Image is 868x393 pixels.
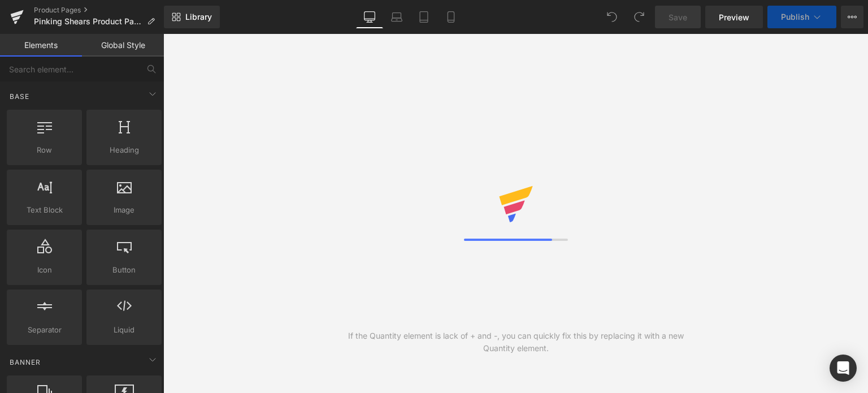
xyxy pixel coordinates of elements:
span: Icon [10,264,79,276]
span: Save [669,11,687,23]
a: Laptop [383,6,410,28]
a: Mobile [437,6,465,28]
div: Open Intercom Messenger [830,355,857,382]
span: Heading [90,144,158,156]
span: Button [90,264,158,276]
button: Publish [767,6,836,28]
button: Redo [628,6,650,28]
button: Undo [601,6,623,28]
span: Library [185,12,212,22]
button: More [841,6,863,28]
a: Tablet [410,6,437,28]
a: New Library [164,6,220,28]
span: Separator [10,324,79,336]
span: Text Block [10,204,79,216]
span: Liquid [90,324,158,336]
span: Preview [719,11,749,23]
span: Publish [781,12,809,21]
span: Image [90,204,158,216]
a: Preview [705,6,763,28]
div: If the Quantity element is lack of + and -, you can quickly fix this by replacing it with a new Q... [340,330,692,355]
span: Base [8,91,31,102]
a: Desktop [356,6,383,28]
span: Pinking Shears Product Page Final 1 [34,17,142,26]
a: Global Style [82,34,164,57]
a: Product Pages [34,6,164,15]
span: Row [10,144,79,156]
span: Banner [8,357,42,368]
